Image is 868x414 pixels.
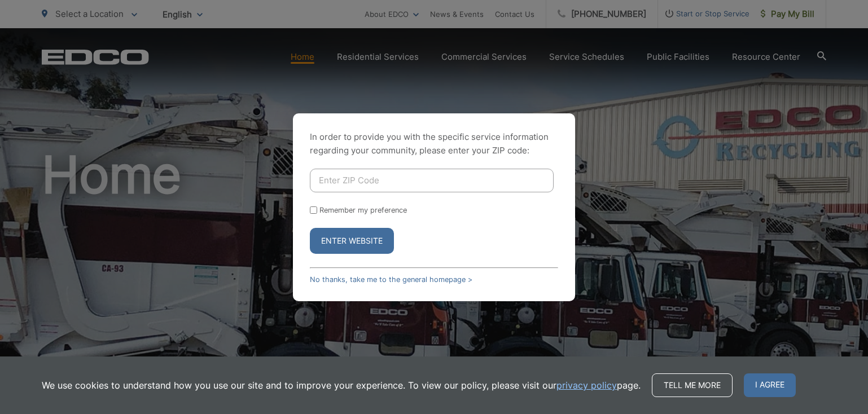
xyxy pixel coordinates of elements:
p: We use cookies to understand how you use our site and to improve your experience. To view our pol... [42,378,641,392]
p: In order to provide you with the specific service information regarding your community, please en... [310,130,558,157]
a: privacy policy [556,378,617,392]
button: Enter Website [310,228,394,254]
a: No thanks, take me to the general homepage > [310,275,472,284]
span: I agree [744,373,796,397]
input: Enter ZIP Code [310,169,554,192]
label: Remember my preference [319,206,407,214]
a: Tell me more [652,373,733,397]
